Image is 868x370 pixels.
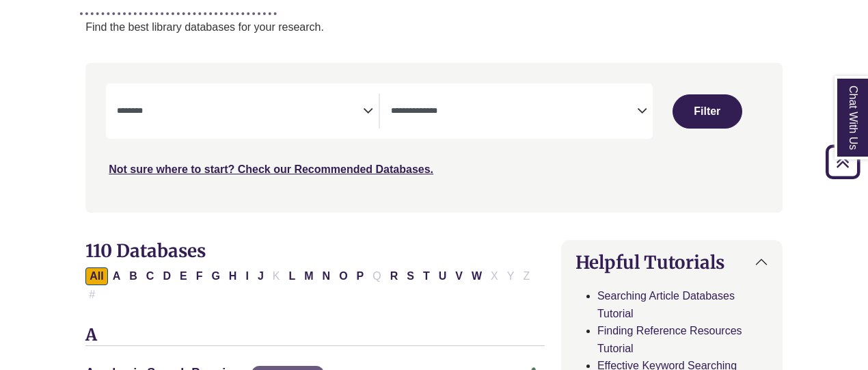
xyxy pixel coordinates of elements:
a: Back to Top [821,153,865,171]
button: Helpful Tutorials [562,241,782,284]
button: Filter Results C [142,267,159,285]
button: Filter Results E [176,267,191,285]
button: Filter Results R [386,267,403,285]
button: Filter Results G [207,267,223,285]
button: All [85,267,107,285]
button: Filter Results N [318,267,335,285]
button: Filter Results J [254,267,268,285]
button: Filter Results F [192,267,207,285]
p: Find the best library databases for your research. [85,18,783,36]
button: Filter Results B [125,267,141,285]
h3: A [85,326,545,346]
div: Alpha-list to filter by first letter of database name [85,269,535,300]
nav: Search filters [85,63,783,212]
span: 110 Databases [85,239,206,262]
textarea: Search [117,107,363,118]
button: Filter Results A [109,267,125,285]
button: Filter Results U [435,267,451,285]
button: Filter Results P [353,267,368,285]
a: Finding Reference Resources Tutorial [597,325,742,354]
button: Filter Results H [225,267,241,285]
a: Searching Article Databases Tutorial [597,290,735,319]
button: Filter Results V [451,267,467,285]
button: Filter Results D [159,267,175,285]
a: Not sure where to start? Check our Recommended Databases. [109,163,433,175]
button: Filter Results M [300,267,317,285]
button: Filter Results S [403,267,418,285]
button: Filter Results W [467,267,486,285]
button: Filter Results O [335,267,351,285]
textarea: Search [391,107,637,118]
button: Filter Results I [241,267,252,285]
button: Filter Results L [284,267,299,285]
button: Filter Results T [419,267,434,285]
button: Submit for Search Results [673,94,742,129]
